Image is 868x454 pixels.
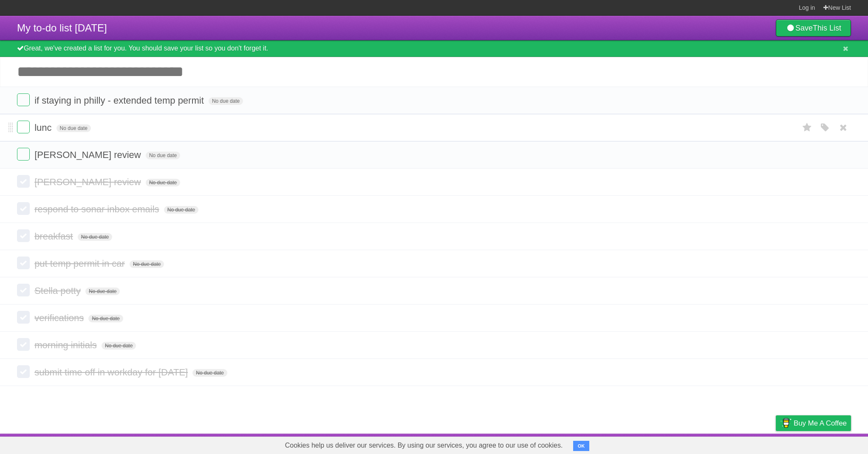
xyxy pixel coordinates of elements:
[17,93,30,106] label: Done
[17,22,107,34] span: My to-do list [DATE]
[192,369,227,377] span: No due date
[17,229,30,242] label: Done
[17,148,30,161] label: Done
[663,436,681,452] a: About
[17,311,30,324] label: Done
[277,437,571,454] span: Cookies help us deliver our services. By using our services, you agree to our use of cookies.
[776,415,851,431] a: Buy me a coffee
[34,204,161,214] span: respond to sonar inbox emails
[765,436,787,452] a: Privacy
[85,288,120,295] span: No due date
[797,436,851,452] a: Suggest a feature
[780,416,792,430] img: Buy me a coffee
[164,206,198,214] span: No due date
[102,342,136,350] span: No due date
[17,284,30,296] label: Done
[130,260,164,268] span: No due date
[813,24,841,32] b: This List
[57,124,91,132] span: No due date
[34,285,83,296] span: Stella potty
[146,152,180,159] span: No due date
[691,436,725,452] a: Developers
[34,231,75,242] span: breakfast
[17,257,30,269] label: Done
[17,121,30,133] label: Done
[88,315,123,322] span: No due date
[146,179,180,186] span: No due date
[34,122,54,133] span: lunc
[17,365,30,378] label: Done
[34,367,190,378] span: submit time off in workday for [DATE]
[34,313,86,323] span: verifications
[17,202,30,215] label: Done
[34,95,206,106] span: if staying in philly - extended temp permit
[17,175,30,188] label: Done
[17,338,30,351] label: Done
[776,20,851,37] a: SaveThis List
[736,436,755,452] a: Terms
[799,121,815,135] label: Star task
[78,233,112,241] span: No due date
[209,97,243,105] span: No due date
[34,340,99,350] span: morning initials
[34,177,143,187] span: [PERSON_NAME] review
[34,149,143,160] span: [PERSON_NAME] review
[34,258,127,269] span: put temp permit in car
[794,416,847,431] span: Buy me a coffee
[573,441,590,451] button: OK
